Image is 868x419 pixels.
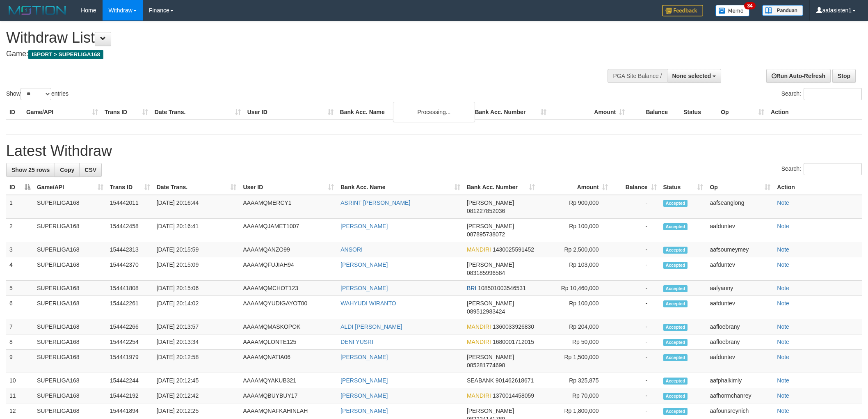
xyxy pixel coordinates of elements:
span: Copy 085281774698 to clipboard [467,362,505,369]
a: Note [777,354,789,360]
img: panduan.png [762,5,803,16]
h1: Latest Withdraw [6,143,862,159]
th: Bank Acc. Number: activate to sort column ascending [464,180,538,195]
a: Copy [55,163,80,177]
th: Trans ID [101,105,151,120]
a: CSV [79,163,102,177]
a: DENI YUSRI [340,339,373,345]
span: Accepted [663,354,688,361]
td: 154442313 [107,242,153,257]
th: Status [680,105,717,120]
td: 154442458 [107,219,153,242]
a: [PERSON_NAME] [340,377,388,384]
a: [PERSON_NAME] [340,392,388,399]
td: Rp 10,460,000 [538,281,611,296]
span: Accepted [663,378,688,385]
span: Copy 1430025591452 to clipboard [493,246,534,253]
td: [DATE] 20:12:45 [153,373,240,388]
td: [DATE] 20:12:42 [153,388,240,403]
a: ALDI [PERSON_NAME] [340,323,402,330]
td: AAAAMQFUJIAH94 [240,257,337,281]
td: 154442261 [107,296,153,319]
span: Show 25 rows [11,167,50,173]
th: Balance [628,105,680,120]
td: 11 [6,388,34,403]
td: 154442011 [107,195,153,219]
span: 34 [744,2,755,9]
select: Showentries [21,88,51,100]
span: Copy 083185996584 to clipboard [467,270,505,276]
img: Feedback.jpg [662,5,703,16]
span: [PERSON_NAME] [467,300,514,307]
th: ID [6,105,23,120]
span: CSV [85,167,96,173]
a: Note [777,300,789,307]
a: Note [777,285,789,291]
td: - [611,296,660,319]
td: Rp 204,000 [538,319,611,334]
a: Note [777,377,789,384]
span: Accepted [663,200,688,207]
td: aafduntev [706,219,774,242]
th: Bank Acc. Name [337,105,472,120]
span: Accepted [663,393,688,400]
td: - [611,257,660,281]
th: ID: activate to sort column descending [6,180,34,195]
td: aafhormchanrey [706,388,774,403]
span: Copy 1680001712015 to clipboard [493,339,534,345]
span: Copy 901462618671 to clipboard [496,377,534,384]
td: AAAAMQANZO99 [240,242,337,257]
th: Op [717,105,767,120]
td: Rp 50,000 [538,334,611,350]
label: Search: [781,163,862,175]
td: AAAAMQJAMET1007 [240,219,337,242]
td: aafsoumeymey [706,242,774,257]
span: [PERSON_NAME] [467,354,514,360]
td: - [611,373,660,388]
span: MANDIRI [467,323,491,330]
td: SUPERLIGA168 [34,388,107,403]
span: None selected [672,73,711,79]
td: SUPERLIGA168 [34,296,107,319]
td: 1 [6,195,34,219]
a: Note [777,261,789,268]
label: Show entries [6,88,69,100]
td: - [611,388,660,403]
a: [PERSON_NAME] [340,408,388,414]
a: ANSORI [340,246,363,253]
a: Note [777,223,789,229]
span: SEABANK [467,377,494,384]
img: MOTION_logo.png [6,4,69,16]
td: [DATE] 20:12:58 [153,350,240,373]
span: [PERSON_NAME] [467,223,514,229]
span: Accepted [663,262,688,269]
th: Bank Acc. Number [471,105,550,120]
td: 154442254 [107,334,153,350]
th: Date Trans. [151,105,244,120]
td: SUPERLIGA168 [34,257,107,281]
td: 8 [6,334,34,350]
td: aafseanglong [706,195,774,219]
a: Show 25 rows [6,163,55,177]
a: [PERSON_NAME] [340,261,388,268]
td: Rp 325,875 [538,373,611,388]
h4: Game: [6,50,571,58]
a: Note [777,199,789,206]
td: 154442266 [107,319,153,334]
td: AAAAMQNATIA06 [240,350,337,373]
input: Search: [804,163,862,175]
span: Copy 1370014458059 to clipboard [493,392,534,399]
td: Rp 100,000 [538,219,611,242]
th: User ID [244,105,337,120]
td: 9 [6,350,34,373]
img: Button%20Memo.svg [715,5,750,16]
td: 154441979 [107,350,153,373]
a: [PERSON_NAME] [340,285,388,291]
td: aafduntev [706,350,774,373]
th: Amount [550,105,628,120]
td: SUPERLIGA168 [34,219,107,242]
th: Game/API [23,105,101,120]
td: aafduntev [706,296,774,319]
td: SUPERLIGA168 [34,195,107,219]
a: Note [777,246,789,253]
